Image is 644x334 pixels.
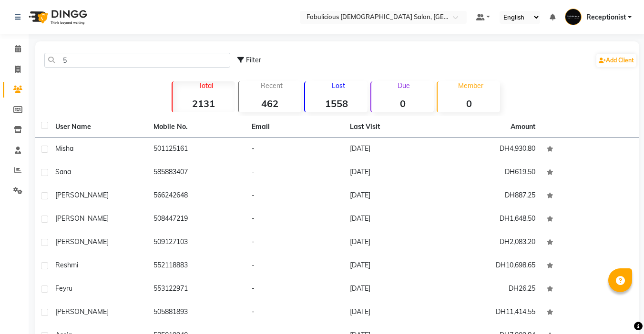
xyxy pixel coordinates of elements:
span: Misha [55,144,73,153]
th: User Name [50,116,148,138]
td: DH26.25 [443,278,541,301]
span: Receptionist [586,12,626,22]
td: 509127103 [148,231,246,255]
th: Mobile No. [148,116,246,138]
td: - [246,231,344,255]
th: Email [246,116,344,138]
p: Due [373,81,434,90]
img: logo [24,4,90,30]
th: Amount [505,116,541,138]
td: - [246,278,344,301]
img: Receptionist [565,9,582,25]
span: [PERSON_NAME] [55,214,109,223]
span: Sana [55,167,71,176]
span: [PERSON_NAME] [55,237,109,246]
strong: 1558 [305,98,368,109]
strong: 462 [239,98,301,109]
td: DH10,698.65 [443,255,541,278]
th: Last Visit [344,116,442,138]
td: [DATE] [344,231,442,255]
td: [DATE] [344,255,442,278]
td: - [246,301,344,324]
td: 508447219 [148,208,246,231]
td: 505881893 [148,301,246,324]
strong: 0 [438,98,500,109]
a: Add Client [596,54,636,67]
p: Total [176,81,235,90]
td: [DATE] [344,185,442,208]
td: - [246,138,344,161]
td: DH11,414.55 [443,301,541,324]
td: 566242648 [148,185,246,208]
td: [DATE] [344,278,442,301]
td: [DATE] [344,301,442,324]
td: - [246,161,344,185]
td: DH887.25 [443,185,541,208]
strong: 2131 [173,98,235,109]
td: [DATE] [344,138,442,161]
td: DH2,083.20 [443,231,541,255]
td: 553122971 [148,278,246,301]
p: Member [441,81,500,90]
td: DH619.50 [443,161,541,185]
td: 501125161 [148,138,246,161]
td: DH1,648.50 [443,208,541,231]
td: 552118883 [148,255,246,278]
input: Search by Name/Mobile/Email/Code [44,53,230,68]
td: [DATE] [344,208,442,231]
span: Reshmi [55,261,78,269]
p: Recent [243,81,301,90]
td: [DATE] [344,161,442,185]
strong: 0 [371,98,434,109]
td: DH4,930.80 [443,138,541,161]
span: [PERSON_NAME] [55,307,109,316]
td: - [246,185,344,208]
span: Feyru [55,284,72,293]
td: - [246,208,344,231]
span: [PERSON_NAME] [55,191,109,199]
td: 585883407 [148,161,246,185]
p: Lost [309,81,368,90]
td: - [246,255,344,278]
span: Filter [246,56,261,64]
iframe: chat widget [604,296,634,324]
